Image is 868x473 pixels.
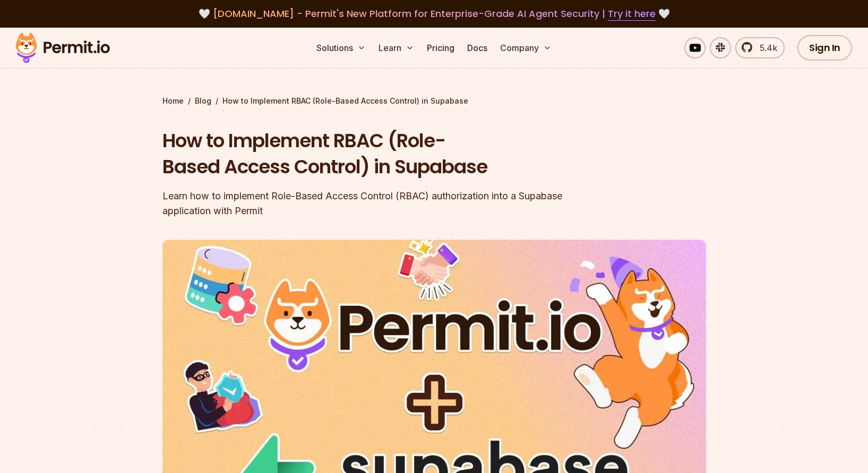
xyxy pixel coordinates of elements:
[162,189,570,218] div: Learn how to implement Role-Based Access Control (RBAC) authorization into a Supabase application...
[213,7,656,20] span: [DOMAIN_NAME] - Permit's New Platform for Enterprise-Grade AI Agent Security |
[312,37,370,58] button: Solutions
[463,37,492,58] a: Docs
[25,6,843,21] div: 🤍 🤍
[162,128,570,180] h1: How to Implement RBAC (Role-Based Access Control) in Supabase
[195,96,211,106] a: Blog
[608,7,656,21] a: Try it here
[797,35,852,61] a: Sign In
[374,37,418,58] button: Learn
[162,96,184,106] a: Home
[423,37,459,58] a: Pricing
[753,41,777,54] span: 5.4k
[496,37,556,58] button: Company
[162,96,706,106] div: / /
[11,30,115,66] img: Permit logo
[735,37,785,58] a: 5.4k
